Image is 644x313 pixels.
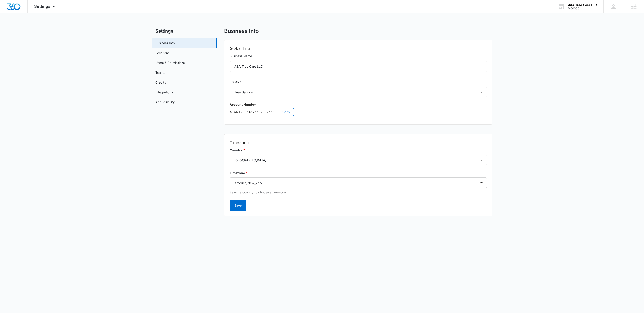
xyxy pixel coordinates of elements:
h2: Global Info [230,45,487,52]
label: Timezone [230,171,487,176]
h2: Timezone [230,140,487,146]
label: Business Name [230,54,487,59]
span: Copy [282,109,290,114]
div: account name [568,3,597,7]
button: Save [230,200,246,211]
a: Locations [155,50,169,55]
span: Settings [34,4,50,9]
h1: Business Info [224,28,259,34]
label: Industry [230,79,487,84]
p: Select a country to choose a timezone. [230,190,487,195]
a: App Visibility [155,100,175,104]
a: Integrations [155,90,173,95]
a: Teams [155,70,165,75]
h2: Settings [152,28,217,34]
p: A1AN12915462de979975f01 [230,108,487,116]
div: account id [568,7,597,10]
a: Users & Permissions [155,60,185,65]
a: Business Info [155,41,175,45]
button: Copy [279,108,294,116]
label: Country [230,148,487,153]
a: Credits [155,80,166,85]
strong: Account Number [230,103,256,106]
